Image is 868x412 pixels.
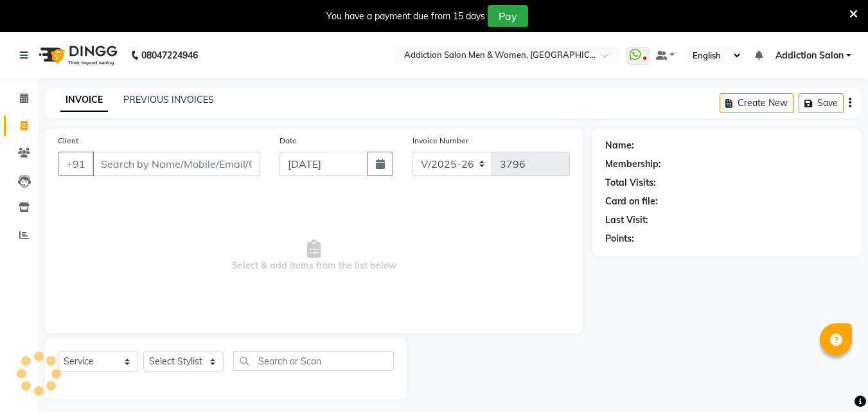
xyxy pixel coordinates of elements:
span: Select & add items from the list below [58,192,570,320]
label: Date [279,135,297,147]
div: Name: [605,139,634,152]
div: Points: [605,232,634,246]
div: Membership: [605,157,661,171]
button: Save [799,93,844,113]
div: Last Visit: [605,213,648,227]
a: PREVIOUS INVOICES [123,94,214,105]
label: Client [58,135,78,147]
input: Search by Name/Mobile/Email/Code [93,152,260,176]
div: Card on file: [605,195,658,208]
label: Invoice Number [412,135,468,147]
span: Addiction Salon [775,49,844,62]
button: Pay [488,5,528,27]
button: +91 [58,152,94,176]
input: Search or Scan [233,351,394,371]
div: Total Visits: [605,176,656,190]
button: Create New [720,93,793,113]
div: You have a payment due from 15 days [326,10,485,23]
b: 08047224946 [141,37,198,73]
a: INVOICE [60,89,108,112]
img: logo [33,37,121,73]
